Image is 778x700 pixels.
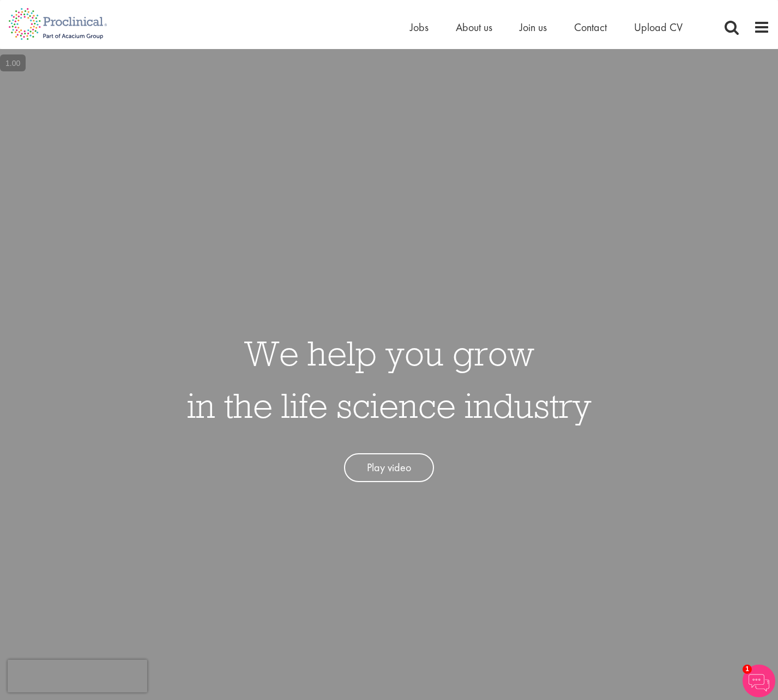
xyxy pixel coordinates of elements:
[634,20,683,34] a: Upload CV
[187,327,592,431] h1: We help you grow in the life science industry
[410,20,429,34] a: Jobs
[520,20,547,34] a: Join us
[743,665,775,697] img: Chatbot
[456,20,492,34] a: About us
[574,20,607,34] a: Contact
[743,665,752,674] span: 1
[344,453,434,482] a: Play video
